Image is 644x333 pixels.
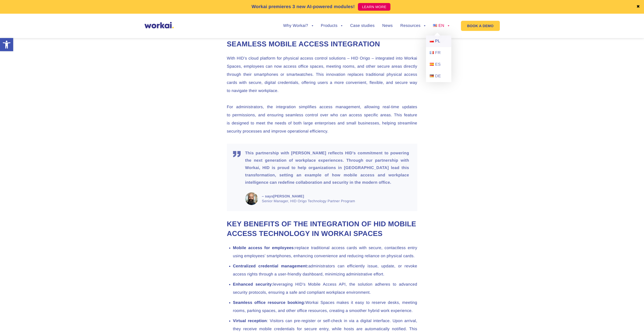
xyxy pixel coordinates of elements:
[433,24,449,28] a: EN
[245,150,409,186] p: This partnership with [PERSON_NAME] reflects HID’s commitment to powering the next generation of ...
[233,301,305,305] strong: Seamless office resource booking:
[227,103,417,136] p: For administrators, the integration simplifies access management, allowing real-time updates to p...
[321,24,343,28] a: Products
[358,3,390,11] a: LEARN MORE
[461,21,500,31] a: BOOK A DEMO
[227,40,380,48] strong: Seamless mobile access integration
[273,194,304,198] b: [PERSON_NAME]
[435,74,441,78] span: DE
[426,47,451,59] a: FR
[426,35,451,47] a: PL
[350,24,374,28] a: Case studies
[233,319,267,323] strong: Virtual reception
[233,281,417,297] li: leveraging HID’s Mobile Access API, the solution adheres to advanced security protocols, ensuring...
[435,51,441,55] span: FR
[227,220,416,237] strong: Key benefits of the integration of HID Mobile Access technology in Workai Spaces
[252,3,355,10] p: Workai premieres 3 new AI-powered modules!
[435,39,440,43] span: PL
[262,199,408,203] em: Senior Manager, HID Origo Technology Partner Program
[438,24,444,28] span: EN
[400,24,425,28] a: Resources
[233,244,417,260] li: replace traditional access cards with secure, contactless entry using employees’ smartphones, enh...
[426,59,451,70] a: ES
[233,282,273,287] strong: Enhanced security:
[435,62,441,67] span: ES
[382,24,393,28] a: News
[262,194,408,203] span: – says
[227,54,417,95] p: With HID’s cloud platform for physical access control solutions – HID Origo – integrated into Wor...
[245,192,258,205] img: Kamal Schtaie, HID
[233,262,417,279] li: administrators can efficiently issue, update, or revoke access rights through a user-friendly das...
[283,24,313,28] a: Why Workai?
[426,70,451,82] a: DE
[233,299,417,315] li: Workai Spaces makes it easy to reserve desks, meeting rooms, parking spaces, and other office res...
[233,246,295,250] strong: Mobile access for employees:
[636,5,640,9] a: ✖
[233,264,308,268] strong: Centralized credential management:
